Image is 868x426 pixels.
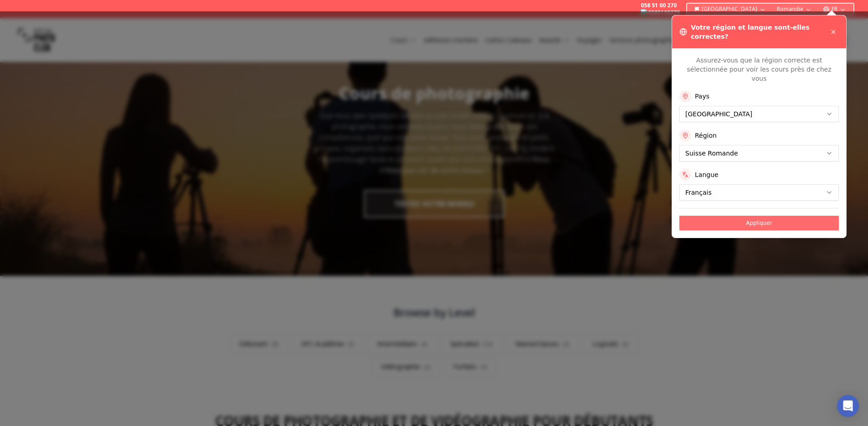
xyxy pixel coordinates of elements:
[695,92,709,101] label: Pays
[691,23,828,41] h3: Votre région et langue sont-elles correctes?
[691,4,770,15] button: [GEOGRAPHIC_DATA]
[679,216,839,230] button: Appliquer
[773,4,816,15] button: Romandie
[695,170,719,179] label: Langue
[695,131,717,140] label: Région
[819,4,850,15] button: FR
[837,395,859,417] div: Open Intercom Messenger
[641,2,680,16] a: 058 51 00 270
[641,9,680,16] img: 0585100270
[679,56,839,83] p: Assurez-vous que la région correcte est sélectionnée pour voir les cours près de chez vous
